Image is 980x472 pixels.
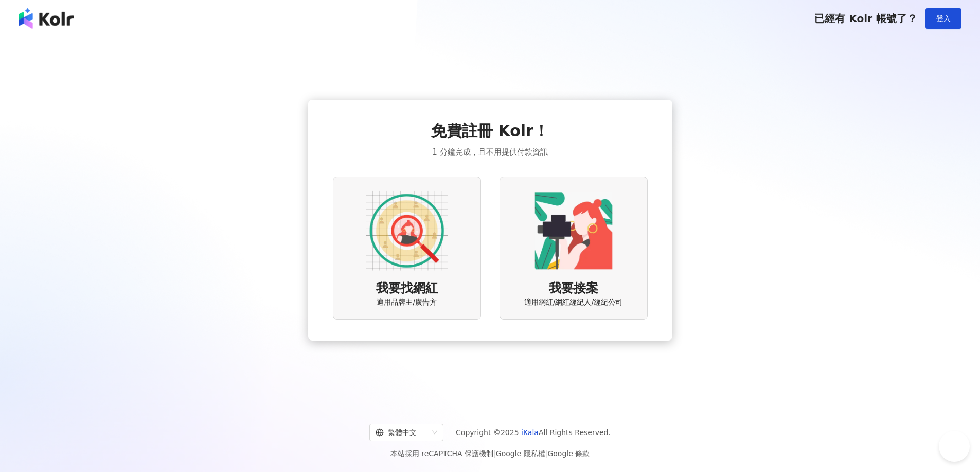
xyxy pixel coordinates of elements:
a: iKala [521,428,539,437]
div: 繁體中文 [376,424,428,441]
span: 1 分鐘完成，且不用提供付款資訊 [432,146,547,158]
span: 本站採用 reCAPTCHA 保護機制 [390,447,590,460]
img: KOL identity option [532,190,615,272]
a: Google 隱私權 [496,449,545,458]
span: 已經有 Kolr 帳號了？ [814,12,917,25]
iframe: Help Scout Beacon - Open [939,431,970,462]
img: logo [19,8,74,29]
img: AD identity option [366,190,448,272]
span: 我要找網紅 [376,280,438,297]
a: Google 條款 [547,449,590,458]
span: Copyright © 2025 All Rights Reserved. [456,426,611,439]
span: 適用品牌主/廣告方 [377,297,437,308]
span: 免費註冊 Kolr！ [431,120,549,142]
span: 我要接案 [549,280,598,297]
span: 登入 [936,14,951,23]
button: 登入 [925,8,961,29]
span: | [493,449,496,458]
span: 適用網紅/網紅經紀人/經紀公司 [524,297,622,308]
span: | [545,449,548,458]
